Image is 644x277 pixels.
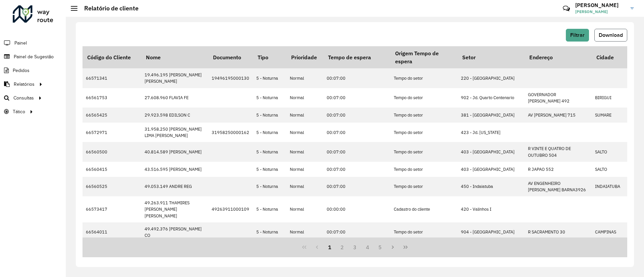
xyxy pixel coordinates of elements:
[286,177,323,196] td: Normal
[458,222,525,242] td: 904 - [GEOGRAPHIC_DATA]
[286,88,323,108] td: Normal
[323,196,390,222] td: 00:00:00
[594,29,627,42] button: Download
[77,5,139,12] h2: Relatório de cliente
[286,123,323,142] td: Normal
[458,88,525,108] td: 902 - Jd. Quarto Centenario
[286,142,323,161] td: Normal
[525,162,592,177] td: R JAPAO 552
[374,241,387,254] button: 5
[83,68,141,88] td: 66571341
[390,177,458,196] td: Tempo do setor
[458,108,525,123] td: 381 - [GEOGRAPHIC_DATA]
[525,46,592,68] th: Endereço
[253,162,286,177] td: 5 - Noturna
[83,196,141,222] td: 66573417
[83,162,141,177] td: 66560415
[390,108,458,123] td: Tempo do setor
[458,142,525,161] td: 403 - [GEOGRAPHIC_DATA]
[141,162,208,177] td: 43.516.595 [PERSON_NAME]
[323,123,390,142] td: 00:07:00
[253,123,286,142] td: 5 - Noturna
[323,46,390,68] th: Tempo de espera
[208,123,253,142] td: 31958250000162
[141,46,208,68] th: Nome
[253,142,286,161] td: 5 - Noturna
[141,68,208,88] td: 19.496.195 [PERSON_NAME] [PERSON_NAME]
[458,162,525,177] td: 403 - [GEOGRAPHIC_DATA]
[141,142,208,161] td: 40.814.589 [PERSON_NAME]
[141,123,208,142] td: 31.958.250 [PERSON_NAME] LIMA [PERSON_NAME]
[83,88,141,108] td: 66561753
[361,241,374,254] button: 4
[566,29,589,42] button: Filtrar
[390,46,458,68] th: Origem Tempo de espera
[323,241,336,254] button: 1
[253,222,286,242] td: 5 - Noturna
[253,108,286,123] td: 5 - Noturna
[390,196,458,222] td: Cadastro do cliente
[458,196,525,222] td: 420 - Valinhos I
[458,46,525,68] th: Setor
[286,68,323,88] td: Normal
[323,222,390,242] td: 00:07:00
[83,222,141,242] td: 66564011
[83,108,141,123] td: 66565425
[286,108,323,123] td: Normal
[141,196,208,222] td: 49.263.911 THAMIRES [PERSON_NAME] [PERSON_NAME]
[525,88,592,108] td: GOVERNADOR [PERSON_NAME] 492
[83,123,141,142] td: 66572971
[323,142,390,161] td: 00:07:00
[575,2,626,8] h3: [PERSON_NAME]
[13,108,25,115] span: Tático
[253,177,286,196] td: 5 - Noturna
[525,177,592,196] td: AV ENGENHEIRO [PERSON_NAME] BARNA3926
[570,32,585,38] span: Filtrar
[575,9,626,15] span: [PERSON_NAME]
[83,177,141,196] td: 66560525
[390,123,458,142] td: Tempo do setor
[390,68,458,88] td: Tempo do setor
[208,196,253,222] td: 49263911000109
[525,108,592,123] td: AV [PERSON_NAME] 715
[14,81,35,88] span: Relatórios
[253,68,286,88] td: 5 - Noturna
[390,162,458,177] td: Tempo do setor
[141,88,208,108] td: 27.608.960 FLAVIA FE
[348,241,361,254] button: 3
[525,222,592,242] td: R SACRAMENTO 30
[323,68,390,88] td: 00:07:00
[13,94,34,101] span: Consultas
[323,88,390,108] td: 00:07:00
[286,162,323,177] td: Normal
[458,123,525,142] td: 423 - Jd. [US_STATE]
[253,196,286,222] td: 5 - Noturna
[253,46,286,68] th: Tipo
[458,68,525,88] td: 220 - [GEOGRAPHIC_DATA]
[390,142,458,161] td: Tempo do setor
[141,177,208,196] td: 49.053.149 ANDRE REG
[323,162,390,177] td: 00:07:00
[286,222,323,242] td: Normal
[208,46,253,68] th: Documento
[525,142,592,161] td: R VINTE E QUATRO DE OUTUBRO 504
[599,32,623,38] span: Download
[390,222,458,242] td: Tempo do setor
[13,67,30,74] span: Pedidos
[286,46,323,68] th: Prioridade
[399,241,412,254] button: Last Page
[141,222,208,242] td: 49.492.376 [PERSON_NAME] CO
[83,46,141,68] th: Código do Cliente
[208,68,253,88] td: 19496195000130
[559,1,574,16] a: Contato Rápido
[386,241,399,254] button: Next Page
[458,177,525,196] td: 450 - Indaiatuba
[14,53,54,60] span: Painel de Sugestão
[286,196,323,222] td: Normal
[141,108,208,123] td: 29.923.598 EDILSON C
[83,142,141,161] td: 66560500
[253,88,286,108] td: 5 - Noturna
[323,177,390,196] td: 00:07:00
[323,108,390,123] td: 00:07:00
[336,241,348,254] button: 2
